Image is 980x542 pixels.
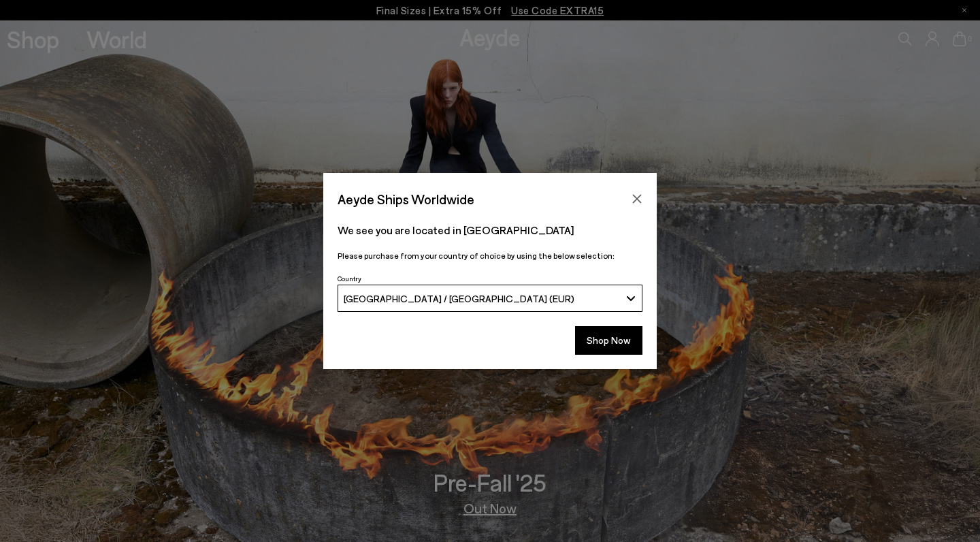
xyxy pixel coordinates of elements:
[338,187,474,211] span: Aeyde Ships Worldwide
[344,293,574,304] span: [GEOGRAPHIC_DATA] / [GEOGRAPHIC_DATA] (EUR)
[575,326,642,355] button: Shop Now
[338,274,361,283] span: Country
[338,222,642,238] p: We see you are located in [GEOGRAPHIC_DATA]
[338,249,642,262] p: Please purchase from your country of choice by using the below selection:
[627,189,647,209] button: Close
